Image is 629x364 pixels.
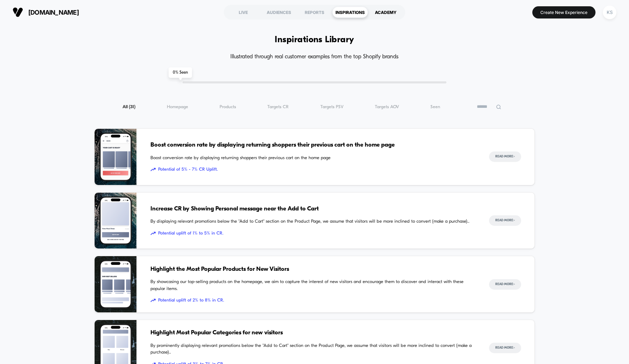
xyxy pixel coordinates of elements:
[150,218,475,225] span: By displaying relevant promotions below the "Add to Cart" section on the Product Page, we assume ...
[320,104,343,110] span: Targets PSV
[489,151,521,162] button: Read More>
[150,297,475,304] span: Potential uplift of 2% to 8% in CR.
[94,54,534,60] h4: Illustrated through real customer examples from the top Shopify brands
[261,7,297,18] div: AUDIENCES
[28,9,79,16] span: [DOMAIN_NAME]
[150,141,475,150] span: Boost conversion rate by displaying returning shoppers their previous cart on the home page
[95,193,136,249] img: By displaying relevant promotions below the "Add to Cart" section on the Product Page, we assume ...
[150,328,475,337] span: Highlight Most Popular Categories for new visitors
[275,35,354,45] h1: Inspirations Library
[332,7,368,18] div: INSPIRATIONS
[150,155,475,162] span: Boost conversion rate by displaying returning shoppers their previous cart on the home page
[489,343,521,353] button: Read More>
[150,265,475,274] span: Highlight the Most Popular Products for New Visitors
[375,104,399,110] span: Targets AOV
[123,104,135,110] span: All
[368,7,404,18] div: ACADEMY
[150,230,475,237] span: Potential uplift of 1% to 5% in CR.
[95,129,136,185] img: Boost conversion rate by displaying returning shoppers their previous cart on the home page
[532,6,595,18] button: Create New Experience
[10,7,81,18] button: [DOMAIN_NAME]
[220,104,236,110] span: Products
[150,205,475,214] span: Increase CR by Showing Personal message near the Add to Cart
[601,5,619,20] button: KS
[167,104,188,110] span: Homepage
[150,342,475,356] span: By prominently displaying relevant promotions below the "Add to Cart" section on the Product Page...
[13,7,23,17] img: Visually logo
[430,104,440,110] span: Seen
[129,105,135,109] span: ( 31 )
[225,7,261,18] div: LIVE
[150,166,475,173] span: Potential of 5% - 7% CR Uplift.
[95,256,136,312] img: By showcasing our top-selling products on the homepage, we aim to capture the interest of new vis...
[603,6,616,19] div: KS
[297,7,332,18] div: REPORTS
[489,279,521,290] button: Read More>
[150,278,475,292] span: By showcasing our top-selling products on the homepage, we aim to capture the interest of new vis...
[489,215,521,226] button: Read More>
[169,67,192,78] span: 0 % Seen
[267,104,289,110] span: Targets CR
